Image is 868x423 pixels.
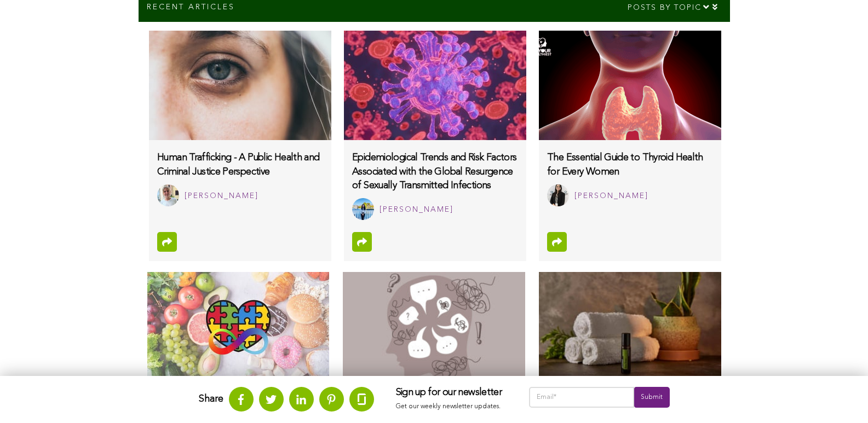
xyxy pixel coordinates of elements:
[147,2,235,12] p: Recent Articles
[539,140,721,214] a: The Essential Guide to Thyroid Health for Every Women Krupa Patel [PERSON_NAME]
[149,140,331,214] a: Human Trafficking - A Public Health and Criminal Justice Perspective Katy Dunham [PERSON_NAME]
[344,31,526,140] img: epidemiological-trends-and-risk-factors-associated-with-the-global-resurgence-of-sexually-transmi...
[634,387,669,408] input: Submit
[539,272,721,381] img: the-benefits-and-uses-of-tea-tree-oil
[343,272,525,381] img: boosting-brain-power-with-the-right-foods
[344,140,526,228] a: Epidemiological Trends and Risk Factors Associated with the Global Resurgence of Sexually Transmi...
[813,370,868,423] iframe: Chat Widget
[529,387,635,408] input: Email*
[547,151,712,178] h3: The Essential Guide to Thyroid Health for Every Women
[149,31,331,140] img: human-trafficking-a-public-health-and-criminal-justice-perspective
[574,189,648,203] div: [PERSON_NAME]
[380,203,453,217] div: [PERSON_NAME]
[157,151,323,178] h3: Human Trafficking - A Public Health and Criminal Justice Perspective
[396,387,507,399] h3: Sign up for our newsletter
[147,272,329,381] img: autism-and-processed-food-exploring-the-possible-link
[157,184,179,206] img: Katy Dunham
[199,394,223,404] strong: Share
[185,189,258,203] div: [PERSON_NAME]
[396,401,507,413] p: Get our weekly newsletter updates.
[547,184,569,206] img: Krupa Patel
[352,151,518,193] h3: Epidemiological Trends and Risk Factors Associated with the Global Resurgence of Sexually Transmi...
[358,393,366,405] img: glassdoor.svg
[352,198,374,220] img: Jeeval Aneesha Kotla
[539,31,721,140] img: the-essential-guide-to-thyroid-health-for-every-women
